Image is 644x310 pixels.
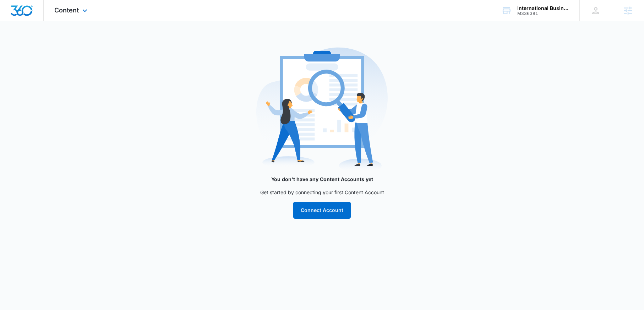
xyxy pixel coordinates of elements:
button: Connect Account [293,202,351,219]
div: account name [517,5,569,11]
div: account id [517,11,569,16]
img: no-preview.svg [256,44,388,175]
p: You don't have any Content Accounts yet [180,175,464,183]
span: Content [54,6,79,14]
p: Get started by connecting your first Content Account [180,189,464,196]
